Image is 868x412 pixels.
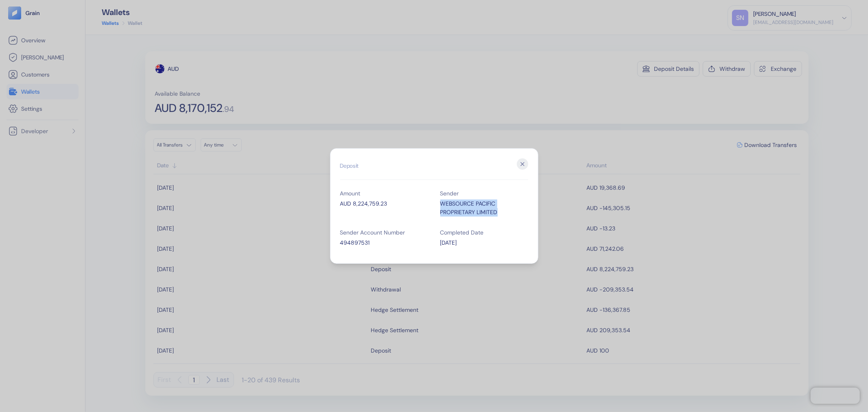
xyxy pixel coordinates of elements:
div: Amount [340,191,428,196]
div: 494897531 [340,239,428,247]
div: [DATE] [440,239,528,247]
div: Sender [440,191,528,196]
h2: Deposit [340,158,528,180]
div: AUD 8,224,759.23 [340,199,428,208]
div: WEBSOURCE PACIFIC PROPRIETARY LIMITED [440,199,528,217]
div: Completed Date [440,230,528,235]
div: Sender Account Number [340,230,428,235]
